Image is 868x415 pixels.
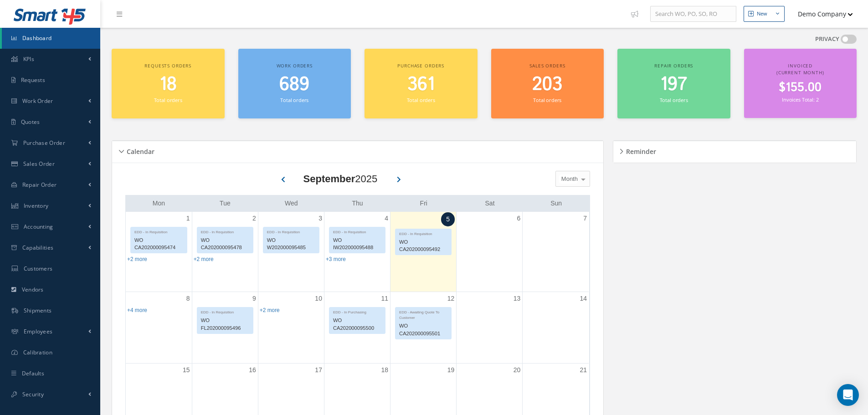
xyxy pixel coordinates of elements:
small: Invoices Total: 2 [782,96,818,103]
a: September 14, 2025 [578,292,589,305]
span: Customers [24,265,53,272]
div: Open Intercom Messenger [837,384,859,406]
a: Purchase orders 361 Total orders [365,49,478,118]
a: September 19, 2025 [446,364,457,377]
span: Purchase orders [397,62,444,69]
a: September 21, 2025 [578,364,589,377]
a: September 10, 2025 [313,292,324,305]
div: New [757,10,767,18]
a: September 15, 2025 [181,364,192,377]
a: September 13, 2025 [512,292,523,305]
span: Repair orders [654,62,693,69]
a: Saturday [483,198,497,209]
small: Total orders [154,97,182,103]
h5: Calendar [124,145,154,156]
a: Show 2 more events [127,256,147,262]
a: September 17, 2025 [313,364,324,377]
div: WO CA202000095492 [395,237,451,255]
span: Requests orders [144,62,191,69]
td: September 9, 2025 [192,292,258,364]
span: 197 [660,72,687,97]
td: September 12, 2025 [390,292,457,364]
span: Vendors [22,286,44,293]
div: WO CA202000095474 [131,235,187,253]
small: Total orders [280,97,308,103]
a: Requests orders 18 Total orders [112,49,225,118]
a: September 7, 2025 [581,212,589,225]
a: Wednesday [283,198,300,209]
span: 18 [159,72,177,97]
div: EDD - In Purchasing [329,307,385,315]
td: September 5, 2025 [390,212,457,292]
div: EDD - In Requisition [395,229,451,237]
td: September 10, 2025 [258,292,324,364]
td: September 8, 2025 [126,292,192,364]
span: Invoiced [788,62,812,69]
td: September 1, 2025 [126,212,192,292]
span: Defaults [22,369,44,377]
span: Security [22,390,44,398]
a: Sales orders 203 Total orders [491,49,604,118]
a: Show 4 more events [127,307,147,313]
span: 203 [532,72,562,97]
b: September [303,173,355,184]
a: September 4, 2025 [383,212,390,225]
span: Calibration [23,348,52,356]
span: (Current Month) [776,69,824,76]
div: EDD - In Requisition [263,227,319,235]
span: Capabilities [22,244,54,251]
td: September 7, 2025 [523,212,589,292]
span: KPIs [23,55,34,63]
span: $155.00 [779,79,822,97]
div: WO IW202000095488 [329,235,385,253]
a: September 9, 2025 [251,292,258,305]
small: Total orders [660,97,688,103]
input: Search WO, PO, SO, RO [650,6,736,22]
td: September 6, 2025 [457,212,523,292]
a: September 11, 2025 [379,292,390,305]
div: EDD - In Requisition [197,307,253,315]
a: Show 2 more events [260,307,280,313]
div: EDD - Awaiting Quote To Customer [395,307,451,321]
a: Repair orders 197 Total orders [617,49,730,118]
div: EDD - In Requisition [197,227,253,235]
div: WO FL202000095496 [197,315,253,333]
button: New [744,6,785,22]
a: Friday [418,198,429,209]
a: Work orders 689 Total orders [238,49,351,118]
span: Repair Order [22,181,57,189]
td: September 2, 2025 [192,212,258,292]
a: September 2, 2025 [251,212,258,225]
span: Month [559,174,578,184]
small: Total orders [533,97,561,103]
a: Sunday [549,198,564,209]
a: September 18, 2025 [379,364,390,377]
td: September 3, 2025 [258,212,324,292]
div: WO CA202000095501 [395,321,451,339]
td: September 11, 2025 [324,292,390,364]
span: 361 [407,72,435,97]
a: Show 3 more events [326,256,346,262]
div: WO CA202000095500 [329,315,385,333]
a: Dashboard [2,28,100,49]
span: Requests [21,76,45,84]
a: September 1, 2025 [185,212,192,225]
a: September 3, 2025 [317,212,324,225]
span: Inventory [24,202,49,210]
span: Sales orders [529,62,565,69]
a: September 5, 2025 [441,212,455,226]
span: Work orders [277,62,313,69]
span: 689 [279,72,309,97]
button: Demo Company [789,5,853,23]
a: September 16, 2025 [247,364,258,377]
a: Thursday [350,198,365,209]
td: September 14, 2025 [523,292,589,364]
div: EDD - In Requisition [329,227,385,235]
a: September 8, 2025 [185,292,192,305]
span: Sales Order [23,160,55,168]
div: WO CA202000095478 [197,235,253,253]
span: Purchase Order [23,139,65,147]
span: Shipments [24,307,52,314]
a: Monday [151,198,167,209]
a: September 12, 2025 [446,292,457,305]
